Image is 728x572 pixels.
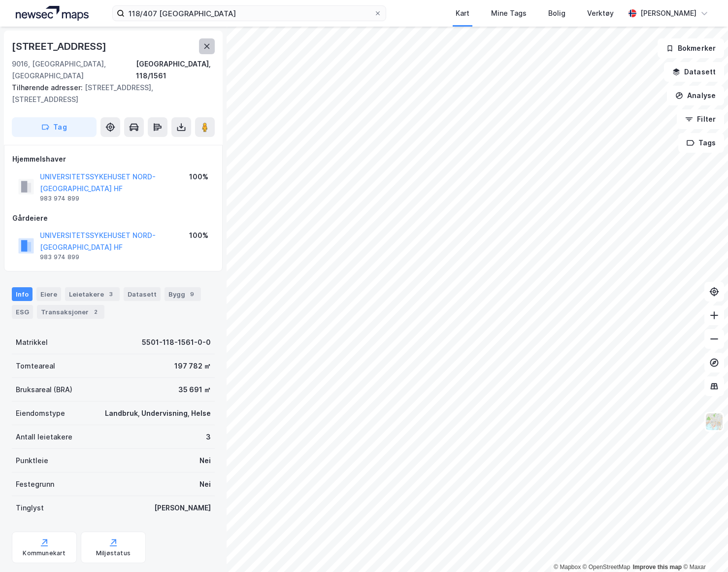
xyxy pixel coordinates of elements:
[199,455,211,467] div: Nei
[16,455,48,467] div: Punktleie
[96,549,131,557] div: Miljøstatus
[154,502,211,514] div: [PERSON_NAME]
[165,287,201,301] div: Bygg
[16,384,72,396] div: Bruksareal (BRA)
[124,287,161,301] div: Datasett
[679,525,728,572] div: Kontrollprogram for chat
[199,478,211,490] div: Nei
[658,38,724,58] button: Bokmerker
[206,431,211,443] div: 3
[16,6,89,21] img: logo.a4113a55bc3d86da70a041830d287a7e.svg
[91,307,100,317] div: 2
[16,407,65,419] div: Eiendomstype
[40,195,79,202] div: 983 974 899
[12,212,214,224] div: Gårdeiere
[136,58,215,82] div: [GEOGRAPHIC_DATA], 118/1561
[633,564,682,571] a: Improve this map
[178,384,211,396] div: 35 691 ㎡
[548,7,565,19] div: Bolig
[16,336,48,348] div: Matrikkel
[12,83,85,92] span: Tilhørende adresser:
[12,82,207,105] div: [STREET_ADDRESS], [STREET_ADDRESS]
[187,289,197,299] div: 9
[705,412,724,431] img: Z
[12,305,33,319] div: ESG
[554,564,581,571] a: Mapbox
[667,86,724,105] button: Analyse
[583,564,630,571] a: OpenStreetMap
[12,287,33,301] div: Info
[189,230,208,241] div: 100%
[12,153,214,165] div: Hjemmelshaver
[37,305,104,319] div: Transaksjoner
[456,7,469,19] div: Kart
[16,478,54,490] div: Festegrunn
[23,549,66,557] div: Kommunekart
[105,407,211,419] div: Landbruk, Undervisning, Helse
[16,360,55,372] div: Tomteareal
[189,171,208,183] div: 100%
[16,502,44,514] div: Tinglyst
[491,7,527,19] div: Mine Tags
[65,287,120,301] div: Leietakere
[12,58,136,82] div: 9016, [GEOGRAPHIC_DATA], [GEOGRAPHIC_DATA]
[36,287,61,301] div: Eiere
[16,431,72,443] div: Antall leietakere
[679,525,728,572] iframe: Chat Widget
[12,117,97,137] button: Tag
[587,7,614,19] div: Verktøy
[677,109,724,129] button: Filter
[125,6,374,21] input: Søk på adresse, matrikkel, gårdeiere, leietakere eller personer
[40,253,79,261] div: 983 974 899
[174,360,211,372] div: 197 782 ㎡
[142,336,211,348] div: 5501-118-1561-0-0
[678,133,724,153] button: Tags
[106,289,116,299] div: 3
[640,7,696,19] div: [PERSON_NAME]
[12,38,108,54] div: [STREET_ADDRESS]
[664,62,724,82] button: Datasett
